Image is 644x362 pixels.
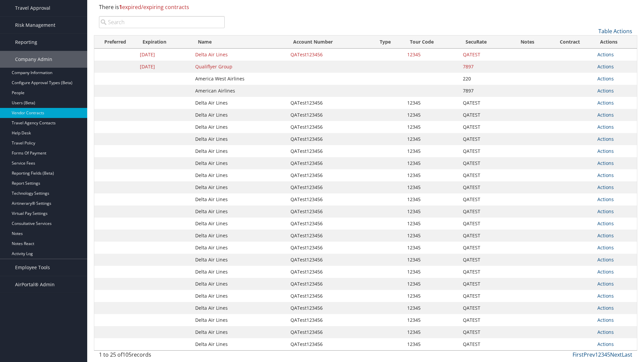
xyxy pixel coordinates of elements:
[460,61,509,73] td: 7897
[460,193,509,205] td: QATEST
[137,61,192,73] td: [DATE]
[597,293,614,299] a: Actions
[192,181,287,193] td: Delta Air Lines
[122,351,131,358] span: 105
[192,109,287,121] td: Delta Air Lines
[460,338,509,350] td: QATEST
[404,218,460,230] td: 12345
[404,133,460,145] td: 12345
[192,73,287,85] td: America West Airlines
[460,157,509,169] td: QATEST
[287,193,374,205] td: QATest123456
[597,148,614,154] a: Actions
[287,121,374,133] td: QATest123456
[597,244,614,251] a: Actions
[119,3,189,11] span: expired/expiring contracts
[404,302,460,314] td: 12345
[597,112,614,118] a: Actions
[192,36,287,49] th: Name: activate to sort column ascending
[404,290,460,302] td: 12345
[598,351,601,358] a: 2
[137,49,192,61] td: [DATE]
[622,351,632,358] a: Last
[404,97,460,109] td: 12345
[287,242,374,254] td: QATest123456
[598,27,632,35] a: Table Actions
[460,290,509,302] td: QATEST
[192,157,287,169] td: Delta Air Lines
[597,305,614,311] a: Actions
[404,169,460,181] td: 12345
[192,230,287,242] td: Delta Air Lines
[604,351,607,358] a: 4
[597,281,614,287] a: Actions
[287,278,374,290] td: QATest123456
[287,49,374,61] td: QATest123456
[460,109,509,121] td: QATEST
[404,254,460,266] td: 12345
[15,34,37,51] span: Reporting
[404,242,460,254] td: 12345
[15,51,52,68] span: Company Admin
[509,36,545,49] th: Notes: activate to sort column ascending
[460,145,509,157] td: QATEST
[594,36,637,49] th: Actions
[404,145,460,157] td: 12345
[404,109,460,121] td: 12345
[287,218,374,230] td: QATest123456
[99,351,225,362] div: 1 to 25 of records
[287,36,374,49] th: Account Number: activate to sort column ascending
[287,302,374,314] td: QATest123456
[595,351,598,358] a: 1
[287,254,374,266] td: QATest123456
[404,314,460,326] td: 12345
[192,338,287,350] td: Delta Air Lines
[573,351,584,358] a: First
[15,259,50,276] span: Employee Tools
[119,3,122,11] strong: 1
[460,254,509,266] td: QATEST
[137,36,192,49] th: Expiration: activate to sort column descending
[460,242,509,254] td: QATEST
[287,338,374,350] td: QATest123456
[460,169,509,181] td: QATEST
[460,121,509,133] td: QATEST
[597,51,614,58] a: Actions
[404,278,460,290] td: 12345
[597,136,614,142] a: Actions
[404,338,460,350] td: 12345
[404,36,460,49] th: Tour Code: activate to sort column ascending
[192,254,287,266] td: Delta Air Lines
[287,169,374,181] td: QATest123456
[597,329,614,335] a: Actions
[192,302,287,314] td: Delta Air Lines
[460,205,509,218] td: QATEST
[287,109,374,121] td: QATest123456
[460,278,509,290] td: QATEST
[404,205,460,218] td: 12345
[597,256,614,263] a: Actions
[404,193,460,205] td: 12345
[15,17,55,34] span: Risk Management
[192,326,287,338] td: Delta Air Lines
[460,302,509,314] td: QATEST
[597,341,614,347] a: Actions
[192,314,287,326] td: Delta Air Lines
[99,16,225,28] input: Search
[192,242,287,254] td: Delta Air Lines
[460,85,509,97] td: 7897
[287,181,374,193] td: QATest123456
[460,218,509,230] td: QATEST
[597,268,614,275] a: Actions
[192,85,287,97] td: American Airlines
[94,36,137,49] th: Preferred: activate to sort column ascending
[601,351,604,358] a: 3
[460,36,509,49] th: SecuRate: activate to sort column ascending
[460,133,509,145] td: QATEST
[597,172,614,178] a: Actions
[607,351,610,358] a: 5
[597,100,614,106] a: Actions
[192,133,287,145] td: Delta Air Lines
[287,266,374,278] td: QATest123456
[460,230,509,242] td: QATEST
